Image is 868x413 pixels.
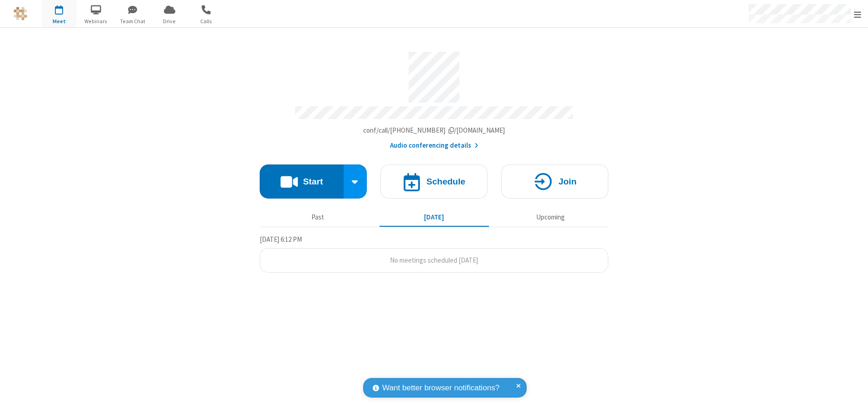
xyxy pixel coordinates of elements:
[390,140,478,151] button: Audio conferencing details
[344,164,367,199] div: Start conference options
[363,125,505,136] button: Copy my meeting room linkCopy my meeting room link
[14,7,27,20] img: QA Selenium DO NOT DELETE OR CHANGE
[189,17,223,25] span: Calls
[153,17,187,25] span: Drive
[426,177,465,186] h4: Schedule
[303,177,323,186] h4: Start
[501,164,608,199] button: Join
[558,177,577,186] h4: Join
[380,164,488,199] button: Schedule
[363,126,505,134] span: Copy my meeting room link
[260,235,302,244] span: [DATE] 6:12 PM
[79,17,113,25] span: Webinars
[260,234,608,273] section: Today's Meetings
[380,209,489,226] button: [DATE]
[260,45,608,151] section: Account details
[382,382,499,394] span: Want better browser notifications?
[263,209,373,226] button: Past
[390,256,478,264] span: No meetings scheduled [DATE]
[116,17,150,25] span: Team Chat
[260,164,344,199] button: Start
[496,209,605,226] button: Upcoming
[42,17,76,25] span: Meet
